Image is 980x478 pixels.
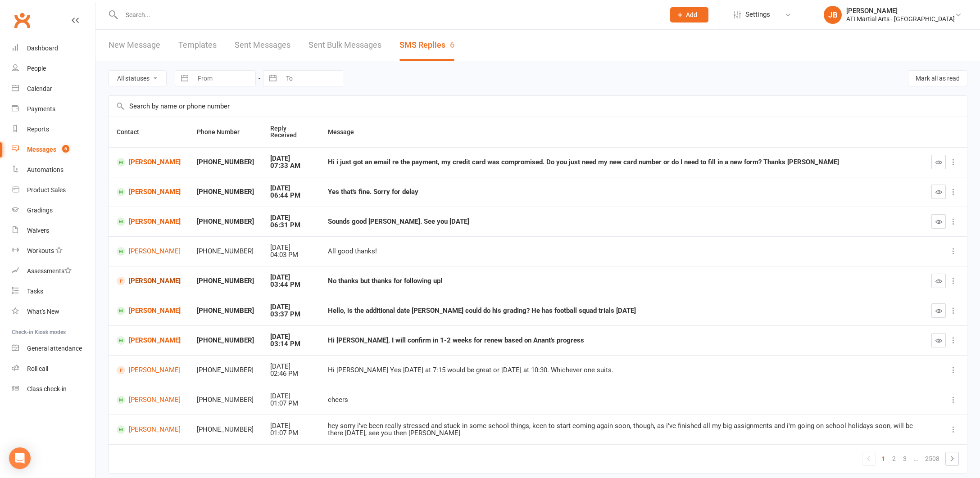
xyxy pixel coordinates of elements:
[27,345,82,352] div: General attendance
[12,261,95,281] a: Assessments
[328,337,915,344] div: Hi [PERSON_NAME], I will confirm in 1-2 weeks for renew based on Anant's progress
[270,340,312,348] div: 03:14 PM
[328,307,915,315] div: Hello, is the additional date [PERSON_NAME] could do his grading? He has football squad trials [D...
[11,9,33,32] a: Clubworx
[12,241,95,261] a: Workouts
[197,396,254,404] div: [PHONE_NUMBER]
[12,99,95,119] a: Payments
[197,158,254,166] div: [PHONE_NUMBER]
[12,338,95,359] a: General attendance kiosk mode
[270,333,312,341] div: [DATE]
[270,221,312,229] div: 06:31 PM
[270,244,312,252] div: [DATE]
[12,59,95,79] a: People
[824,6,842,24] div: JB
[109,30,160,61] a: New Message
[270,155,312,162] div: [DATE]
[328,218,915,225] div: Sounds good [PERSON_NAME]. See you [DATE]
[12,302,95,322] a: What's New
[270,392,312,400] div: [DATE]
[117,307,181,315] a: [PERSON_NAME]
[12,359,95,379] a: Roll call
[328,422,915,437] div: hey sorry i've been really stressed and stuck in some school things, keen to start coming again s...
[309,30,381,61] a: Sent Bulk Messages
[281,71,344,86] input: To
[117,366,181,374] a: [PERSON_NAME]
[262,117,320,147] th: Reply Received
[270,185,312,192] div: [DATE]
[12,38,95,59] a: Dashboard
[921,452,943,465] a: 2508
[270,429,312,437] div: 01:07 PM
[450,40,454,50] div: 6
[27,385,67,392] div: Class check-in
[27,166,64,173] div: Automations
[27,85,52,92] div: Calendar
[910,452,921,465] a: …
[270,400,312,407] div: 01:07 PM
[235,30,290,61] a: Sent Messages
[178,30,217,61] a: Templates
[328,277,915,285] div: No thanks but thanks for following up!
[117,425,181,434] a: [PERSON_NAME]
[117,188,181,196] a: [PERSON_NAME]
[27,45,58,52] div: Dashboard
[27,267,72,275] div: Assessments
[270,370,312,378] div: 02:46 PM
[197,277,254,285] div: [PHONE_NUMBER]
[889,452,899,465] a: 2
[117,158,181,167] a: [PERSON_NAME]
[27,365,48,372] div: Roll call
[197,218,254,225] div: [PHONE_NUMBER]
[193,71,255,86] input: From
[117,277,181,285] a: [PERSON_NAME]
[119,9,658,21] input: Search...
[27,308,59,315] div: What's New
[27,247,54,254] div: Workouts
[270,422,312,430] div: [DATE]
[846,15,955,23] div: ATI Martial Arts - [GEOGRAPHIC_DATA]
[27,227,49,234] div: Waivers
[908,70,967,86] button: Mark all as read
[12,119,95,140] a: Reports
[189,117,262,147] th: Phone Number
[270,311,312,318] div: 03:37 PM
[320,117,923,147] th: Message
[12,221,95,241] a: Waivers
[197,426,254,433] div: [PHONE_NUMBER]
[270,251,312,259] div: 04:03 PM
[328,366,915,374] div: Hi [PERSON_NAME] Yes [DATE] at 7:15 would be great or [DATE] at 10:30. Whichever one suits.
[899,452,910,465] a: 3
[27,288,43,295] div: Tasks
[328,396,915,404] div: cheers
[12,140,95,160] a: Messages 6
[270,303,312,311] div: [DATE]
[878,452,889,465] a: 1
[12,180,95,200] a: Product Sales
[12,200,95,221] a: Gradings
[197,307,254,315] div: [PHONE_NUMBER]
[270,162,312,170] div: 07:33 AM
[197,248,254,255] div: [PHONE_NUMBER]
[9,447,31,469] div: Open Intercom Messenger
[117,247,181,256] a: [PERSON_NAME]
[399,30,454,61] a: SMS Replies6
[328,158,915,166] div: Hi i just got an email re the payment, my credit card was compromised. Do you just need my new ca...
[270,214,312,222] div: [DATE]
[270,274,312,281] div: [DATE]
[12,160,95,180] a: Automations
[27,207,53,214] div: Gradings
[12,79,95,99] a: Calendar
[109,117,189,147] th: Contact
[270,363,312,370] div: [DATE]
[270,192,312,199] div: 06:44 PM
[109,96,967,117] input: Search by name or phone number
[197,188,254,196] div: [PHONE_NUMBER]
[197,337,254,344] div: [PHONE_NUMBER]
[117,336,181,345] a: [PERSON_NAME]
[846,7,955,15] div: [PERSON_NAME]
[686,11,697,18] span: Add
[27,126,49,133] div: Reports
[27,105,55,113] div: Payments
[328,248,915,255] div: All good thanks!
